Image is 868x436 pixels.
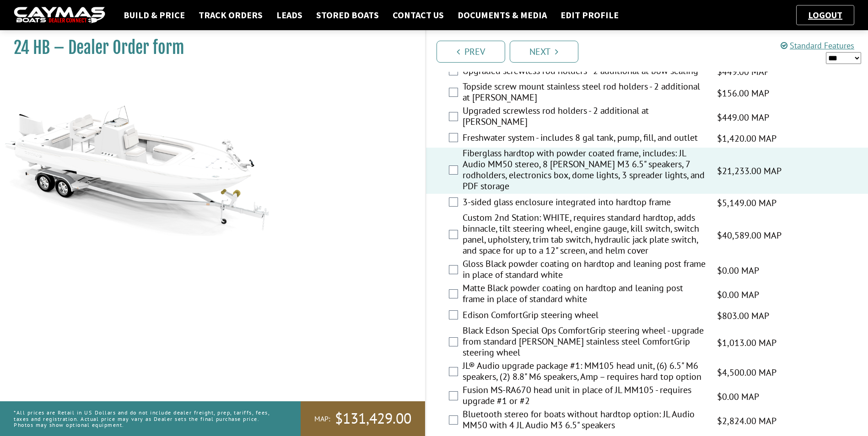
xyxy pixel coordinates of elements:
[463,309,706,323] label: Edison ComfortGrip steering wheel
[272,9,307,21] a: Leads
[437,41,505,63] a: Prev
[314,414,330,424] span: MAP:
[463,409,706,433] label: Bluetooth stereo for boats without hardtop option: JL Audio MM50 with 4 JL Audio M3 6.5" speakers
[717,366,776,379] span: $4,500.00 MAP
[717,132,776,145] span: $1,420.00 MAP
[717,65,769,79] span: $449.00 MAP
[717,390,759,404] span: $0.00 MAP
[803,9,847,21] a: Logout
[463,81,706,105] label: Topside screw mount stainless steel rod holders - 2 additional at [PERSON_NAME]
[717,86,769,100] span: $156.00 MAP
[717,414,776,428] span: $2,824.00 MAP
[119,9,189,21] a: Build & Price
[463,132,706,145] label: Freshwater system - includes 8 gal tank, pump, fill, and outlet
[14,7,105,24] img: caymas-dealer-connect-2ed40d3bc7270c1d8d7ffb4b79bf05adc795679939227970def78ec6f6c03838.gif
[463,197,706,210] label: 3-sided glass enclosure integrated into hardtop frame
[463,65,706,79] label: Upgraded screwless rod holders - 2 additional at bow seating
[194,9,267,21] a: Track Orders
[335,409,411,428] span: $131,429.00
[463,360,706,384] label: JL® Audio upgrade package #1: MM105 head unit, (6) 6.5" M6 speakers, (2) 8.8" M6 speakers, Amp – ...
[717,336,776,350] span: $1,013.00 MAP
[301,401,425,436] a: MAP:$131,429.00
[717,196,776,210] span: $5,149.00 MAP
[14,405,280,432] p: *All prices are Retail in US Dollars and do not include dealer freight, prep, tariffs, fees, taxe...
[463,105,706,129] label: Upgraded screwless rod holders - 2 additional at [PERSON_NAME]
[717,111,769,124] span: $449.00 MAP
[463,148,706,194] label: Fiberglass hardtop with powder coated frame, includes: JL Audio MM50 stereo, 8 [PERSON_NAME] M3 6...
[781,40,854,51] a: Standard Features
[717,264,759,277] span: $0.00 MAP
[463,258,706,282] label: Gloss Black powder coating on hardtop and leaning post frame in place of standard white
[717,164,782,178] span: $21,233.00 MAP
[463,212,706,258] label: Custom 2nd Station: WHITE, requires standard hardtop, adds binnacle, tilt steering wheel, engine ...
[463,325,706,360] label: Black Edson Special Ops ComfortGrip steering wheel - upgrade from standard [PERSON_NAME] stainles...
[388,9,448,21] a: Contact Us
[463,282,706,307] label: Matte Black powder coating on hardtop and leaning post frame in place of standard white
[717,288,759,302] span: $0.00 MAP
[463,384,706,409] label: Fusion MS-RA670 head unit in place of JL MM105 - requires upgrade #1 or #2
[717,309,769,323] span: $803.00 MAP
[556,9,623,21] a: Edit Profile
[510,41,578,63] a: Next
[312,9,383,21] a: Stored Boats
[14,37,402,58] h1: 24 HB – Dealer Order form
[717,229,782,242] span: $40,589.00 MAP
[453,9,551,21] a: Documents & Media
